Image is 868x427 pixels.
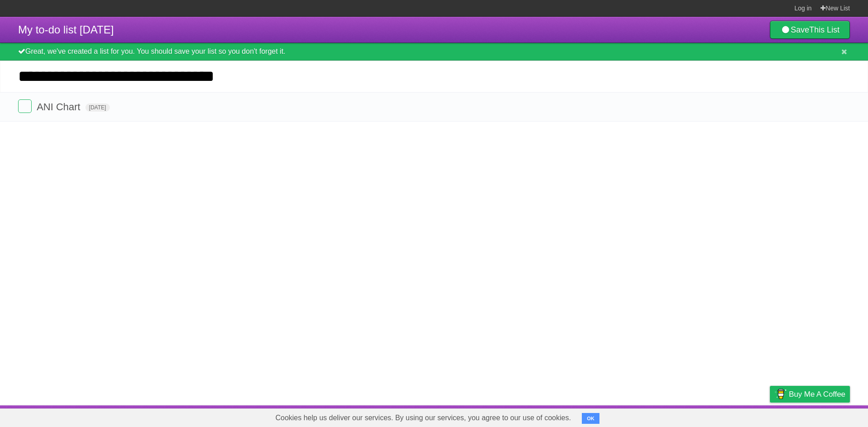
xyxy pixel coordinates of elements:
span: Cookies help us deliver our services. By using our services, you agree to our use of cookies. [266,409,580,427]
span: Buy me a coffee [789,386,845,402]
label: Done [18,99,32,113]
a: Suggest a feature [793,408,850,425]
a: Developers [679,408,716,425]
a: Privacy [758,408,782,425]
a: About [650,408,669,425]
span: My to-do list [DATE] [18,23,114,36]
b: This List [809,25,840,34]
span: ANI Chart [37,101,83,113]
span: [DATE] [85,103,110,112]
a: Buy me a coffee [770,386,850,403]
a: SaveThis List [770,21,850,39]
a: Terms [727,408,747,425]
button: OK [582,413,599,424]
img: Buy me a coffee [774,386,787,402]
